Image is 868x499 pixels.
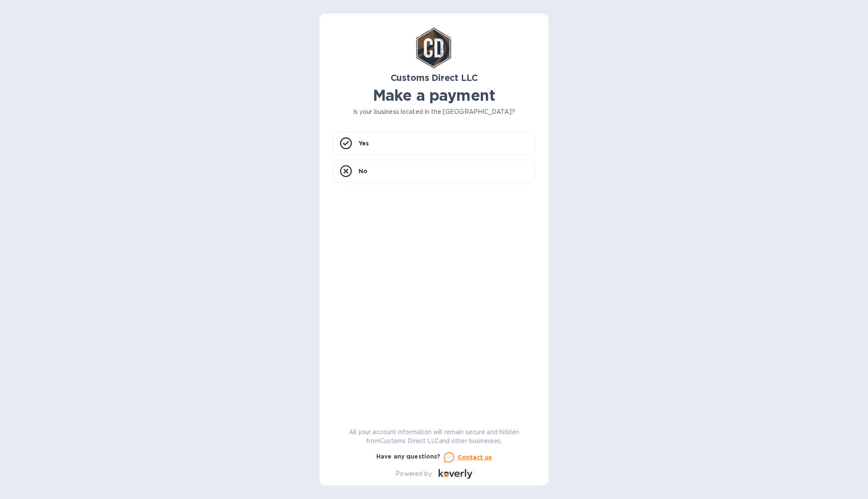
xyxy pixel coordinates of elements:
[333,107,535,116] p: Is your business located in the [GEOGRAPHIC_DATA]?
[359,167,367,175] p: No
[391,72,478,83] b: Customs Direct LLC
[396,469,431,478] p: Powered by
[333,428,535,445] p: All your account information will remain secure and hidden from Customs Direct LLC and other busi...
[333,86,535,104] h1: Make a payment
[458,454,492,461] u: Contact us
[359,139,369,148] p: Yes
[376,453,441,460] b: Have any questions?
